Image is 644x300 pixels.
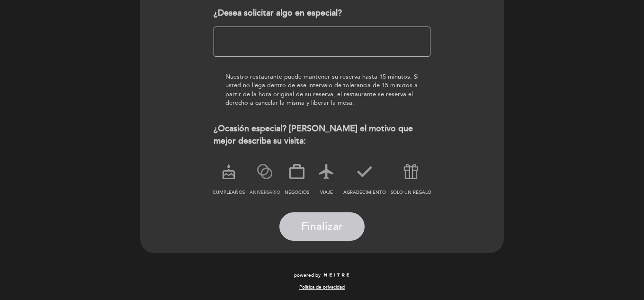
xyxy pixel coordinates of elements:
span: NEGOCIOS [285,190,309,195]
a: powered by [294,272,350,279]
button: Finalizar [279,212,365,241]
div: ¿Ocasión especial? [PERSON_NAME] el motivo que mejor describa su visita: [214,123,431,147]
span: VIAJE [320,190,333,195]
span: CUMPLEAÑOS [213,190,245,195]
span: powered by [294,272,321,279]
a: Política de privacidad [299,284,345,291]
span: Finalizar [301,220,343,233]
div: ¿Desea solicitar algo en especial? [214,7,431,19]
img: MEITRE [323,273,350,278]
span: ANIVERSARIO [250,190,280,195]
span: SOLO UN REGALO [391,190,431,195]
div: Nuestro restaurante puede mantener su reserva hasta 15 minutos. Si usted no llega dentro de ese i... [214,64,431,115]
span: AGRADECIMIENTO [343,190,386,195]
